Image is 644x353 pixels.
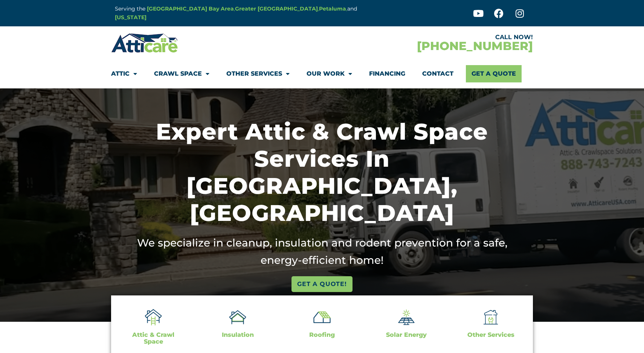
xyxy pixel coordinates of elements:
[307,65,352,82] a: Our Work
[115,14,147,21] strong: [US_STATE]
[154,65,209,82] a: Crawl Space
[226,65,290,82] a: Other Services
[309,331,335,338] a: Roofing
[111,65,137,82] a: Attic
[386,331,427,338] a: Solar Energy
[132,331,174,345] a: Attic & Crawl Space
[209,5,234,12] strong: Bay Area
[467,331,514,338] a: Other Services
[115,5,145,12] span: Serving the
[347,5,357,12] span: and
[235,5,318,12] strong: Greater [GEOGRAPHIC_DATA]
[495,33,533,41] a: CALL NOW!
[117,118,527,227] h1: Expert Attic & Crawl Space Services in [GEOGRAPHIC_DATA], [GEOGRAPHIC_DATA]
[466,65,522,82] a: Get A Quote
[369,65,405,82] a: Financing
[111,65,533,82] nav: Menu
[115,5,359,22] p: , , ,
[291,276,353,292] a: GET A QUOTE!
[422,65,453,82] a: Contact
[137,236,507,266] span: We specialize in cleanup, insulation and rodent prevention for a safe, energy-efficient home!
[297,278,347,290] span: GET A QUOTE!
[222,331,254,338] a: Insulation
[147,5,207,12] strong: [GEOGRAPHIC_DATA]
[319,5,346,12] strong: Petaluma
